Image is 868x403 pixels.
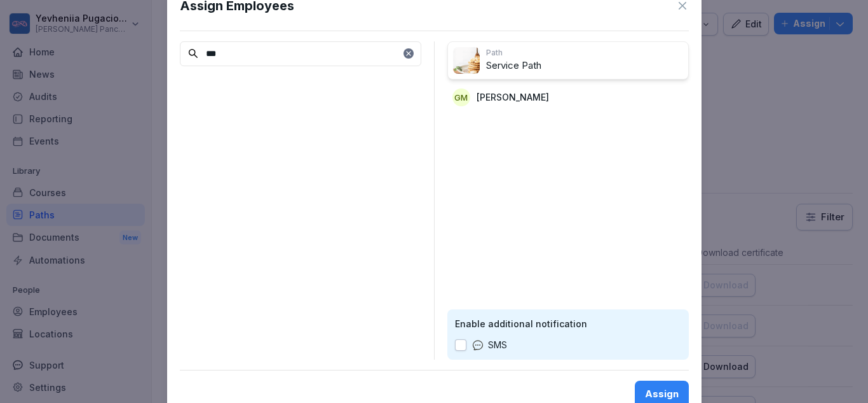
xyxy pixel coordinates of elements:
[486,47,683,59] p: Path
[488,338,507,352] p: SMS
[455,317,681,330] p: Enable additional notification
[486,59,683,73] p: Service Path
[452,88,470,106] div: GM
[477,90,549,104] p: [PERSON_NAME]
[645,387,679,401] div: Assign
